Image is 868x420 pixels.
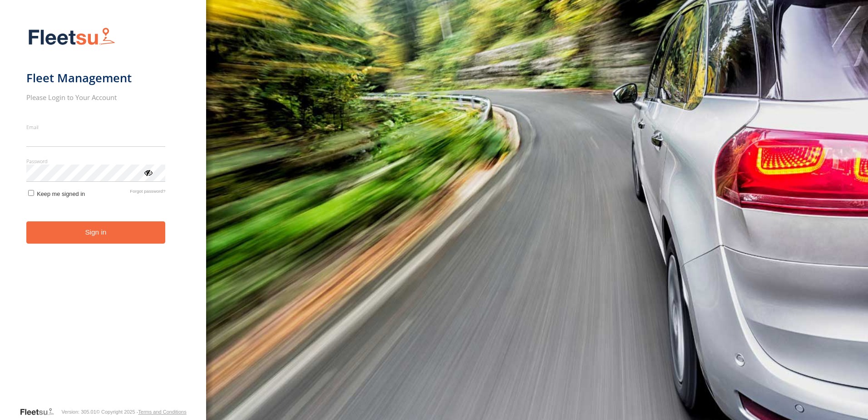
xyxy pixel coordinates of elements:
[26,22,180,406] form: main
[143,168,153,177] div: ViewPassword
[96,409,187,415] div: © Copyright 2025 -
[61,409,96,415] div: Version: 305.01
[26,158,166,165] label: Password
[138,409,186,415] a: Terms and Conditions
[20,407,61,416] a: Visit our Website
[26,221,166,244] button: Sign in
[26,70,166,85] h1: Fleet Management
[26,93,166,102] h2: Please Login to Your Account
[28,190,34,196] input: Keep me signed in
[37,190,85,197] span: Keep me signed in
[130,189,165,197] a: Forgot password?
[26,25,117,49] img: Fleetsu
[26,124,166,130] label: Email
